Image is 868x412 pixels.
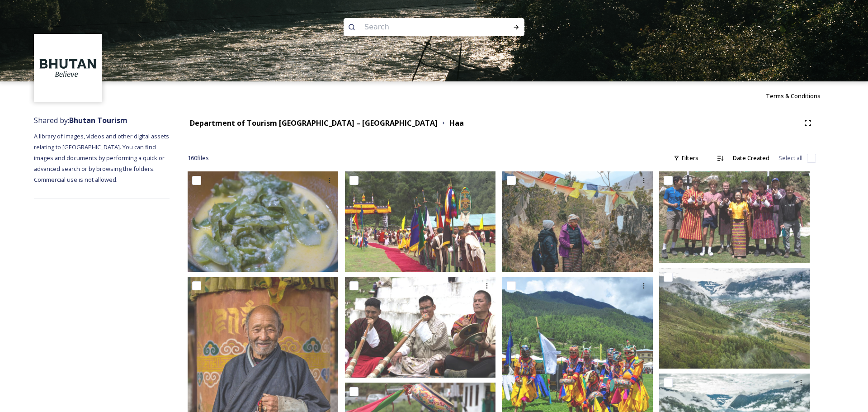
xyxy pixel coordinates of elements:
[190,118,438,128] strong: Department of Tourism [GEOGRAPHIC_DATA] – [GEOGRAPHIC_DATA]
[345,171,495,272] img: IMG_1254.jpg
[34,115,127,125] span: Shared by:
[728,149,774,167] div: Date Created
[34,132,170,184] span: A library of images, videos and other digital assets relating to [GEOGRAPHIC_DATA]. You can find ...
[766,90,834,101] a: Terms & Conditions
[659,171,810,263] img: IMG_2270.jpg
[659,268,810,369] img: Haa by Marcus Westberg27.jpg
[669,149,703,167] div: Filters
[360,17,484,37] input: Search
[188,154,209,162] span: 160 file s
[449,118,464,128] strong: Haa
[35,35,101,101] img: BT_Logo_BB_Lockup_CMYK_High%2520Res.jpg
[188,171,338,272] img: Haa by Marcus Westberg15.jpg
[766,92,821,100] span: Terms & Conditions
[778,154,802,162] span: Select all
[502,171,653,272] img: Pelala-Mountain-Pass-Trans-Bhutan-Trail-by-Alicia-Warner-10.jpg
[69,115,127,125] strong: Bhutan Tourism
[345,277,495,377] img: IMG_1795.jpg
